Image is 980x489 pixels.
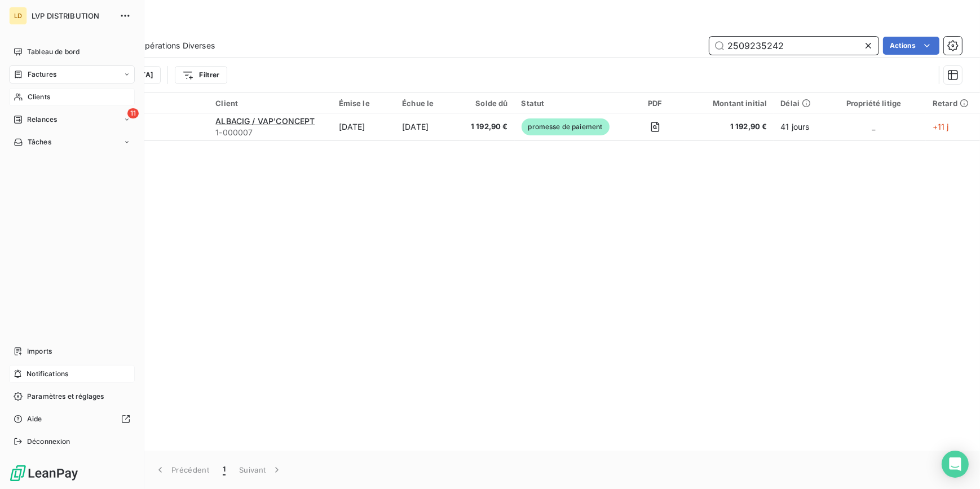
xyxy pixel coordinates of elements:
a: Aide [9,410,135,428]
input: Rechercher [709,37,879,55]
div: Open Intercom Messenger [942,451,969,478]
button: Précédent [148,458,216,482]
span: promesse de paiement [522,118,610,135]
span: Aide [27,414,42,424]
span: 1 [223,464,226,475]
div: Émise le [339,99,389,108]
div: Délai [780,99,815,108]
span: 11 [127,108,139,118]
td: 41 jours [774,113,822,140]
span: Déconnexion [27,437,70,447]
span: Paramètres et réglages [27,391,104,402]
span: Factures [28,69,56,80]
span: Imports [27,346,52,356]
span: _ [872,122,876,131]
span: Relances [27,114,57,125]
div: Échue le [402,99,453,108]
div: Montant initial [692,99,767,108]
span: Tâches [28,137,51,147]
div: Propriété litige [828,99,919,108]
span: Tableau de bord [27,47,80,57]
span: Opérations Diverses [139,40,215,51]
span: +11 j [933,122,949,131]
div: Statut [522,99,619,108]
div: Solde dû [466,99,508,108]
div: LD [9,7,27,25]
img: Logo LeanPay [9,464,79,482]
button: 1 [216,458,232,482]
td: [DATE] [332,113,396,140]
div: Retard [933,99,973,108]
button: Suivant [232,458,289,482]
span: Notifications [27,369,68,379]
span: Clients [28,92,50,102]
span: 1 192,90 € [466,121,508,133]
span: 1 192,90 € [692,121,767,133]
td: [DATE] [395,113,460,140]
span: ALBACIG / VAP'CONCEPT [215,116,315,126]
button: Actions [883,37,939,55]
span: 1-000007 [215,127,325,138]
div: PDF [632,99,678,108]
button: Filtrer [175,66,227,84]
div: Client [215,99,325,108]
span: LVP DISTRIBUTION [32,11,113,20]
